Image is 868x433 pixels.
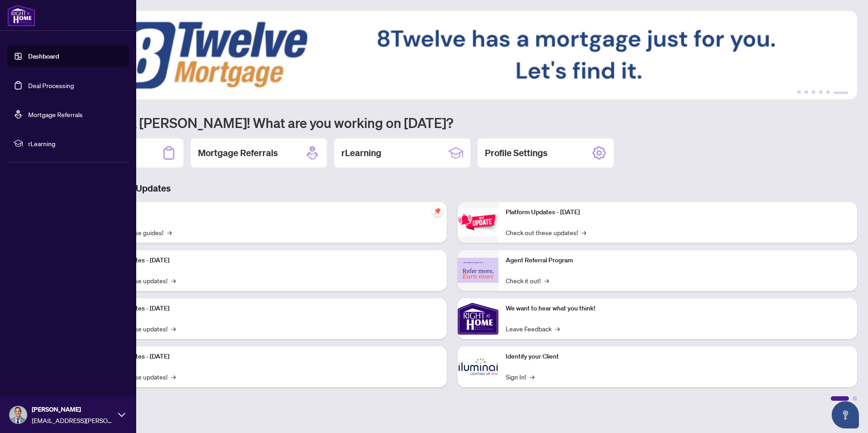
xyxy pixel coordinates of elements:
a: Check out these updates!→ [506,227,586,237]
span: [PERSON_NAME] [32,404,113,414]
p: Self-Help [95,207,439,217]
span: → [171,372,176,382]
p: We want to hear what you think! [506,304,850,314]
span: rLearning [28,138,123,148]
a: Check it out!→ [506,276,549,285]
a: Dashboard [28,52,59,60]
span: pushpin [432,206,443,216]
a: Sign In!→ [506,372,534,382]
span: → [555,324,560,334]
img: Profile Icon [10,406,27,423]
span: [EMAIL_ADDRESS][PERSON_NAME][DOMAIN_NAME] [32,415,113,425]
button: 6 [833,90,848,94]
span: → [171,324,176,334]
span: → [544,276,549,285]
button: 4 [819,90,823,94]
h1: Welcome back [PERSON_NAME]! What are you working on [DATE]? [47,114,857,131]
span: → [167,227,172,237]
a: Deal Processing [28,81,74,89]
p: Platform Updates - [DATE] [95,256,439,266]
p: Agent Referral Program [506,256,850,266]
img: Slide 5 [47,11,857,99]
span: → [171,276,176,285]
p: Platform Updates - [DATE] [95,304,439,314]
h3: Brokerage & Industry Updates [47,182,857,195]
a: Mortgage Referrals [28,110,83,118]
button: Open asap [832,401,859,428]
p: Platform Updates - [DATE] [95,352,439,362]
p: Identify your Client [506,352,850,362]
button: 2 [804,90,808,94]
h2: Profile Settings [485,147,547,159]
img: We want to hear what you think! [458,298,498,339]
img: Agent Referral Program [458,258,498,283]
img: Identify your Client [458,346,498,387]
button: 5 [826,90,830,94]
button: 3 [812,90,815,94]
h2: rLearning [341,147,381,159]
p: Platform Updates - [DATE] [506,207,850,217]
span: → [530,372,534,382]
button: 1 [797,90,801,94]
a: Leave Feedback→ [506,324,560,334]
img: logo [7,5,35,26]
span: → [582,227,586,237]
img: Platform Updates - June 23, 2025 [458,208,498,236]
h2: Mortgage Referrals [198,147,278,159]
